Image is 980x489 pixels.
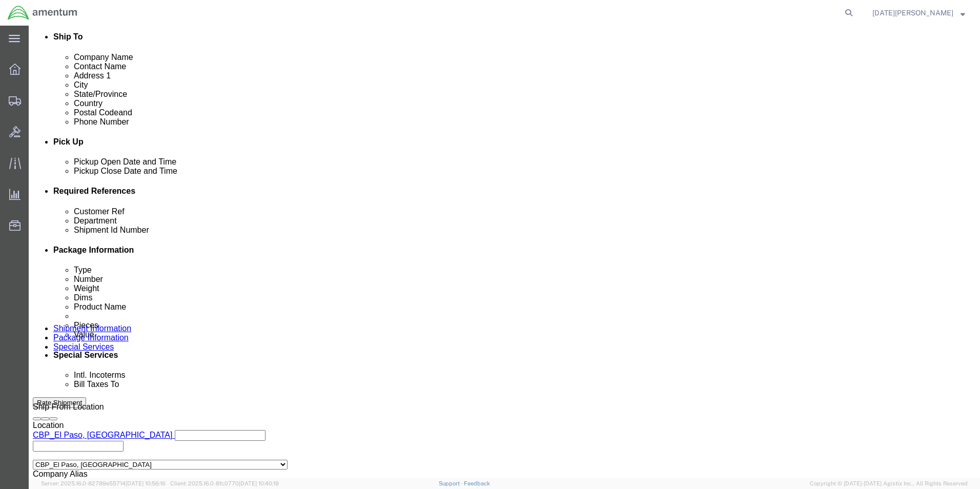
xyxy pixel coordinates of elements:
[7,5,78,21] img: logo
[29,26,980,478] iframe: FS Legacy Container
[239,480,279,486] span: [DATE] 10:40:19
[126,480,166,486] span: [DATE] 10:56:16
[170,480,279,486] span: Client: 2025.16.0-8fc0770
[439,480,464,486] a: Support
[41,480,166,486] span: Server: 2025.16.0-82789e55714
[464,480,490,486] a: Feedback
[810,479,968,488] span: Copyright © [DATE]-[DATE] Agistix Inc., All Rights Reserved
[872,7,953,18] span: Noel Arrieta
[872,7,966,19] button: [DATE][PERSON_NAME]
